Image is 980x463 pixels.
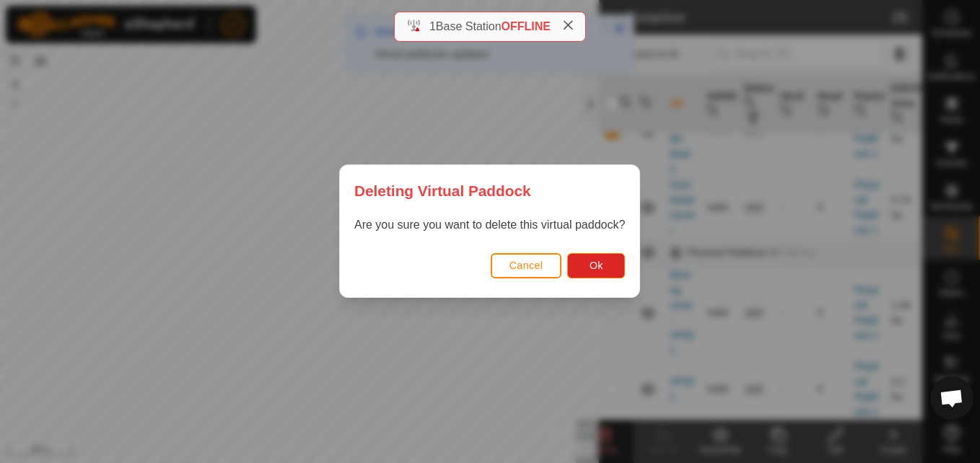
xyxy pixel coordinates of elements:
[354,180,531,202] span: Deleting Virtual Paddock
[436,20,502,32] span: Base Station
[491,253,562,278] button: Cancel
[429,20,436,32] span: 1
[568,253,626,278] button: Ok
[502,20,551,32] span: OFFLINE
[930,376,974,420] div: Open chat
[509,260,543,272] span: Cancel
[354,217,625,234] p: Are you sure you want to delete this virtual paddock?
[590,260,603,272] span: Ok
